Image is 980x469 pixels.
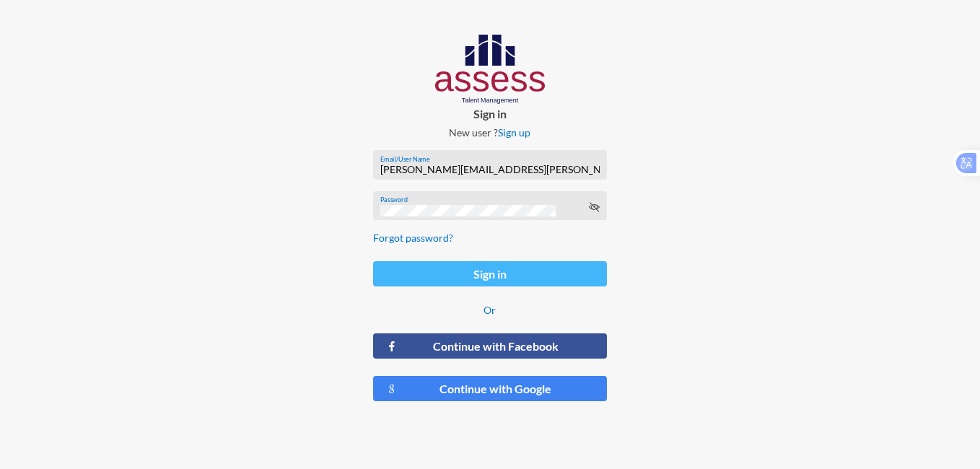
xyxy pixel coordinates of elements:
a: Forgot password? [373,232,453,244]
img: AssessLogoo.svg [435,35,546,104]
input: Email/User Name [380,164,600,175]
p: Or [373,304,608,316]
button: Sign in [373,261,608,286]
p: New user ? [362,126,619,139]
p: Sign in [362,107,619,120]
button: Continue with Facebook [373,333,608,359]
a: Sign up [498,126,530,139]
button: Continue with Google [373,376,608,401]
